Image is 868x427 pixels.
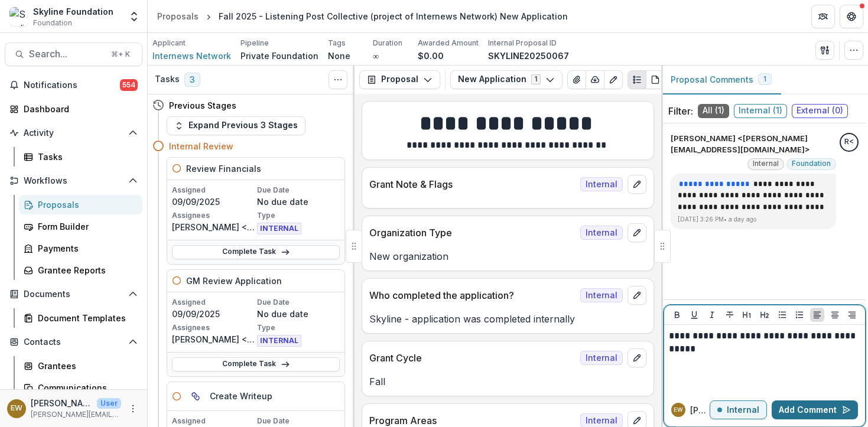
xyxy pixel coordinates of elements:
p: None [328,50,350,62]
button: Align Right [845,308,859,322]
div: Eddie Whitfield [11,405,22,412]
button: Heading 2 [758,308,772,322]
h4: Internal Review [169,140,233,152]
a: Tasks [19,147,142,167]
span: Activity [24,128,123,138]
div: Fall 2025 - Listening Post Collective (project of Internews Network) New Application [219,10,568,22]
a: Internews Network [152,50,231,62]
h3: Tasks [155,74,180,84]
p: Type [257,210,340,221]
button: Bold [670,308,684,322]
a: Grantee Reports [19,260,142,280]
button: Align Center [828,308,842,322]
p: Awarded Amount [418,38,479,48]
a: Payments [19,239,142,258]
div: Payments [38,242,133,255]
p: User [97,398,121,409]
button: edit [628,348,646,367]
button: Open Documents [5,285,142,304]
p: [PERSON_NAME] <[PERSON_NAME][EMAIL_ADDRESS][DOMAIN_NAME]> [172,221,255,233]
p: [PERSON_NAME] [31,397,92,409]
span: Workflows [24,176,123,186]
button: edit [628,223,646,242]
p: Applicant [152,38,186,48]
span: 1 [763,75,766,83]
h4: Previous Stages [169,99,236,112]
button: Toggle View Cancelled Tasks [329,70,347,89]
div: Rose Brookhouse <rose@skylinefoundation.org> [844,138,854,146]
span: All ( 1 ) [698,104,729,118]
p: Skyline - application was completed internally [369,312,646,326]
div: Grantees [38,360,133,372]
p: Internal [727,405,759,415]
a: Proposals [152,8,203,25]
p: 09/09/2025 [172,195,255,208]
button: Plaintext view [628,70,646,89]
button: Open entity switcher [126,5,142,28]
button: Ordered List [792,308,807,322]
div: Skyline Foundation [33,5,113,18]
a: Form Builder [19,217,142,236]
p: No due date [257,308,340,320]
button: Strike [723,308,737,322]
button: New Application1 [450,70,563,89]
button: Bullet List [775,308,789,322]
button: PDF view [646,70,665,89]
p: Duration [373,38,402,48]
p: [PERSON_NAME] [690,404,710,416]
span: Documents [24,289,123,299]
button: Partners [811,5,835,28]
button: Expand Previous 3 Stages [167,116,305,135]
span: Contacts [24,337,123,347]
p: Internal Proposal ID [488,38,557,48]
button: Align Left [810,308,824,322]
img: Skyline Foundation [9,7,28,26]
button: Open Contacts [5,333,142,351]
span: Internal [580,351,623,365]
h5: GM Review Application [186,275,282,287]
div: Eddie Whitfield [674,407,683,413]
a: Complete Task [172,245,340,259]
button: edit [628,175,646,194]
p: [PERSON_NAME][EMAIL_ADDRESS][DOMAIN_NAME] [31,409,121,420]
p: Due Date [257,297,340,308]
a: Communications [19,378,142,397]
p: [DATE] 3:26 PM • a day ago [678,215,829,224]
button: Search... [5,43,142,66]
button: View dependent tasks [186,387,205,406]
span: Internal [580,288,623,302]
button: Proposal Comments [661,66,781,94]
p: New organization [369,249,646,263]
span: Notifications [24,80,120,90]
p: Organization Type [369,226,576,240]
button: Italicize [705,308,719,322]
p: Assigned [172,416,255,426]
div: Proposals [157,10,199,22]
button: Open Activity [5,123,142,142]
a: Proposals [19,195,142,214]
p: Assignees [172,322,255,333]
span: INTERNAL [257,335,301,347]
div: Proposals [38,198,133,211]
a: Complete Task [172,357,340,371]
div: Tasks [38,151,133,163]
h5: Create Writeup [210,390,272,402]
button: Notifications554 [5,76,142,94]
a: Document Templates [19,308,142,328]
button: edit [628,286,646,305]
span: Internal ( 1 ) [734,104,787,118]
p: Filter: [668,104,693,118]
a: Dashboard [5,99,142,119]
p: Assigned [172,297,255,308]
button: Heading 1 [740,308,754,322]
div: Form Builder [38,220,133,233]
p: Fall [369,374,646,389]
p: $0.00 [418,50,444,62]
p: Grant Cycle [369,351,576,365]
div: Grantee Reports [38,264,133,276]
button: Underline [687,308,701,322]
button: Open Workflows [5,171,142,190]
span: Foundation [33,18,72,28]
span: Internal [580,226,623,240]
